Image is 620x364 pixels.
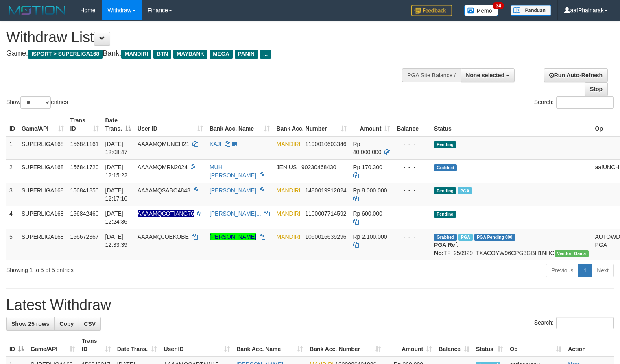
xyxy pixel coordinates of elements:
[70,141,99,147] span: 156841161
[434,242,458,256] b: PGA Ref. No:
[138,141,190,147] span: AAAAMQMUNCH21
[434,141,456,148] span: Pending
[210,50,233,59] span: MEGA
[350,113,394,136] th: Amount: activate to sort column ascending
[402,68,461,82] div: PGA Site Balance /
[206,113,273,136] th: Bank Acc. Name: activate to sort column ascending
[431,229,592,260] td: TF_250929_TXACOYW96CPG3GBH1NHC
[6,96,68,109] label: Show entries
[585,82,608,96] a: Stop
[210,164,256,179] a: MUH [PERSON_NAME]
[6,229,18,260] td: 5
[70,187,99,194] span: 156841850
[397,186,428,194] div: - - -
[434,187,456,194] span: Pending
[18,229,67,260] td: SUPERLIGA168
[393,113,431,136] th: Balance
[6,136,18,160] td: 1
[565,333,614,357] th: Action
[353,141,382,155] span: Rp 40.000.000
[6,333,27,357] th: ID: activate to sort column descending
[138,233,189,240] span: AAAAMQJOEKOBE
[105,187,128,202] span: [DATE] 12:17:16
[105,233,128,248] span: [DATE] 12:33:39
[233,333,306,357] th: Bank Acc. Name: activate to sort column ascending
[6,297,614,313] h1: Latest Withdraw
[210,141,222,147] a: KAJI
[305,141,346,147] span: Copy 1190010603346 to clipboard
[556,317,614,329] input: Search:
[134,113,206,136] th: User ID: activate to sort column ascending
[305,210,346,217] span: Copy 1100007714592 to clipboard
[28,50,103,59] span: ISPORT > SUPERLIGA168
[210,210,261,217] a: [PERSON_NAME]...
[6,50,405,58] h4: Game: Bank:
[353,187,387,194] span: Rp 8.000.000
[464,5,498,16] img: Button%20Memo.svg
[6,4,68,16] img: MOTION_logo.png
[397,140,428,148] div: - - -
[138,187,190,194] span: AAAAMQSABO4848
[67,113,102,136] th: Trans ID: activate to sort column ascending
[511,5,551,16] img: panduan.png
[70,210,99,217] span: 156842460
[260,50,271,59] span: ...
[506,333,565,357] th: Op: activate to sort column ascending
[79,317,101,331] a: CSV
[301,164,336,170] span: Copy 90230468430 to clipboard
[305,187,346,194] span: Copy 1480019912024 to clipboard
[18,159,67,183] td: SUPERLIGA168
[173,50,207,59] span: MAYBANK
[434,164,457,171] span: Grabbed
[534,96,614,109] label: Search:
[20,96,51,109] select: Showentries
[6,183,18,206] td: 3
[79,333,114,357] th: Trans ID: activate to sort column ascending
[102,113,134,136] th: Date Trans.: activate to sort column descending
[138,164,188,170] span: AAAAMQMRN2024
[466,72,504,78] span: None selected
[546,264,579,277] a: Previous
[276,164,297,170] span: JENIUS
[11,320,49,327] span: Show 25 rows
[105,210,128,225] span: [DATE] 12:24:36
[70,233,99,240] span: 156672367
[59,320,74,327] span: Copy
[353,164,382,170] span: Rp 170.300
[276,141,300,147] span: MANDIRI
[435,333,473,357] th: Balance: activate to sort column ascending
[105,164,128,179] span: [DATE] 12:15:22
[434,211,456,218] span: Pending
[6,317,55,331] a: Show 25 rows
[114,333,161,357] th: Date Trans.: activate to sort column ascending
[411,5,452,16] img: Feedback.jpg
[397,163,428,171] div: - - -
[121,50,151,59] span: MANDIRI
[473,333,506,357] th: Status: activate to sort column ascending
[18,136,67,160] td: SUPERLIGA168
[458,187,472,194] span: Marked by aafsoycanthlai
[493,2,504,9] span: 34
[6,263,252,274] div: Showing 1 to 5 of 5 entries
[397,233,428,241] div: - - -
[6,159,18,183] td: 2
[461,68,515,82] button: None selected
[474,234,515,241] span: PGA Pending
[6,113,18,136] th: ID
[18,183,67,206] td: SUPERLIGA168
[555,250,589,257] span: Vendor URL: https://trx31.1velocity.biz
[306,333,384,357] th: Bank Acc. Number: activate to sort column ascending
[70,164,99,170] span: 156841720
[544,68,608,82] a: Run Auto-Refresh
[434,234,457,241] span: Grabbed
[160,333,233,357] th: User ID: activate to sort column ascending
[276,210,300,217] span: MANDIRI
[353,210,382,217] span: Rp 600.000
[384,333,435,357] th: Amount: activate to sort column ascending
[138,210,194,217] span: Nama rekening ada tanda titik/strip, harap diedit
[210,233,256,240] a: [PERSON_NAME]
[534,317,614,329] label: Search:
[273,113,349,136] th: Bank Acc. Number: activate to sort column ascending
[6,29,405,46] h1: Withdraw List
[305,233,346,240] span: Copy 1090016639296 to clipboard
